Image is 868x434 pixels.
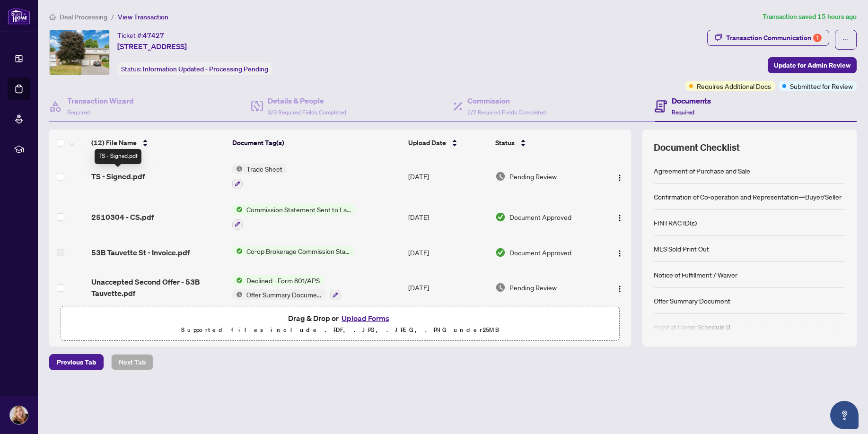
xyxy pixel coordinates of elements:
[67,324,614,336] p: Supported files include .PDF, .JPG, .JPEG, .PNG under 25 MB
[790,81,853,91] span: Submitted for Review
[495,282,506,293] img: Document Status
[60,13,107,21] span: Deal Processing
[768,57,857,73] button: Update for Admin Review
[143,31,164,40] span: 47427
[509,282,557,293] span: Pending Review
[57,355,96,370] span: Previous Tab
[763,11,857,22] article: Transaction saved 15 hours ago
[117,30,164,41] div: Ticket #:
[143,65,268,73] span: Information Updated - Processing Pending
[50,30,109,75] img: IMG-X12251614_1.jpg
[404,156,491,197] td: [DATE]
[672,95,711,106] h4: Documents
[404,197,491,237] td: [DATE]
[91,247,190,258] span: 53B Tauvette St - Invoice.pdf
[243,164,286,174] span: Trade Sheet
[813,34,822,42] div: 1
[268,109,346,116] span: 3/3 Required Fields Completed
[117,62,272,75] div: Status:
[404,268,491,308] td: [DATE]
[91,211,154,223] span: 2510304 - CS.pdf
[467,109,546,116] span: 2/2 Required Fields Completed
[243,204,355,215] span: Commission Statement Sent to Lawyer
[509,171,557,182] span: Pending Review
[67,95,134,106] h4: Transaction Wizard
[616,174,623,182] img: Logo
[830,401,859,429] button: Open asap
[232,246,355,256] button: Status IconCo-op Brokerage Commission Statement
[616,214,623,222] img: Logo
[654,191,842,202] div: Confirmation of Co-operation and Representation—Buyer/Seller
[117,41,187,52] span: [STREET_ADDRESS]
[95,149,141,164] div: TS - Signed.pdf
[654,141,740,154] span: Document Checklist
[61,306,619,341] span: Drag & Drop orUpload FormsSupported files include .PDF, .JPG, .JPEG, .PNG under25MB
[495,247,506,258] img: Document Status
[232,246,243,256] img: Status Icon
[10,406,28,424] img: Profile Icon
[616,250,623,257] img: Logo
[49,354,104,370] button: Previous Tab
[91,138,137,148] span: (12) File Name
[697,81,771,91] span: Requires Additional Docs
[243,275,324,286] span: Declined - Form 801/APS
[707,30,829,46] button: Transaction Communication1
[654,295,730,306] div: Offer Summary Document
[118,13,168,21] span: View Transaction
[49,14,56,20] span: home
[612,280,627,295] button: Logo
[67,109,90,116] span: Required
[612,209,627,225] button: Logo
[612,245,627,260] button: Logo
[509,247,571,258] span: Document Approved
[654,243,709,254] div: MLS Sold Print Out
[404,130,491,156] th: Upload Date
[243,246,355,256] span: Co-op Brokerage Commission Statement
[842,36,849,43] span: ellipsis
[616,285,623,293] img: Logo
[232,289,243,300] img: Status Icon
[495,171,506,182] img: Document Status
[111,11,114,22] li: /
[495,138,515,148] span: Status
[288,312,392,324] span: Drag & Drop or
[654,269,737,280] div: Notice of Fulfillment / Waiver
[774,58,850,73] span: Update for Admin Review
[232,275,341,301] button: Status IconDeclined - Form 801/APSStatus IconOffer Summary Document
[339,312,392,324] button: Upload Forms
[612,169,627,184] button: Logo
[408,138,446,148] span: Upload Date
[243,289,326,300] span: Offer Summary Document
[232,164,243,174] img: Status Icon
[654,217,697,228] div: FINTRAC ID(s)
[672,109,694,116] span: Required
[726,30,822,45] div: Transaction Communication
[232,275,243,286] img: Status Icon
[495,212,506,222] img: Document Status
[88,130,228,156] th: (12) File Name
[404,237,491,268] td: [DATE]
[491,130,600,156] th: Status
[232,164,286,189] button: Status IconTrade Sheet
[91,276,225,299] span: Unaccepted Second Offer - 53B Tauvette.pdf
[232,204,355,230] button: Status IconCommission Statement Sent to Lawyer
[509,212,571,222] span: Document Approved
[111,354,153,370] button: Next Tab
[232,204,243,215] img: Status Icon
[91,171,145,182] span: TS - Signed.pdf
[228,130,404,156] th: Document Tag(s)
[654,165,750,176] div: Agreement of Purchase and Sale
[268,95,346,106] h4: Details & People
[8,7,30,25] img: logo
[467,95,546,106] h4: Commission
